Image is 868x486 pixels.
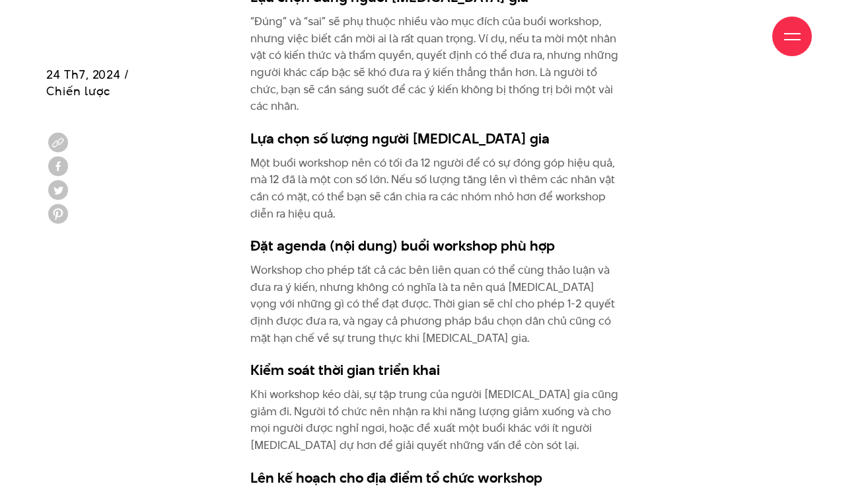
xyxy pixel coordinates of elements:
[250,128,618,148] h3: Lựa chọn số lượng người [MEDICAL_DATA] gia
[46,66,129,99] span: 24 Th7, 2024 / Chiến lược
[250,386,618,454] p: Khi workshop kéo dài, sự tập trung của người [MEDICAL_DATA] gia cũng giảm đi. Người tổ chức nên n...
[250,235,618,255] h3: Đặt agenda (nội dung) buổi workshop phù hợp
[250,262,618,346] p: Workshop cho phép tất cả các bên liên quan có thể cùng thảo luận và đưa ra ý kiến, nhưng không có...
[250,360,618,380] h3: Kiểm soát thời gian triển khai
[250,155,618,222] p: Một buổi workshop nên có tối đa 12 người để có sự đóng góp hiệu quả, mà 12 đã là một con số lớn. ...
